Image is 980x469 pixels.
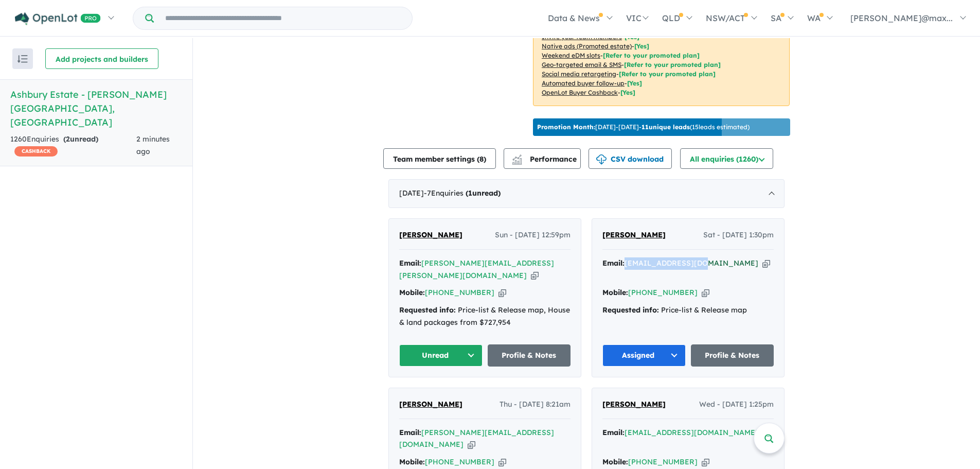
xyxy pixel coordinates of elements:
span: [PERSON_NAME] [399,230,462,239]
button: CSV download [589,148,672,169]
span: 8 [479,154,484,164]
u: Social media retargeting [542,70,616,78]
strong: Mobile: [399,288,425,297]
button: Copy [702,287,709,298]
div: Price-list & Release map, House & land packages from $727,954 [399,304,571,329]
u: OpenLot Buyer Cashback [542,89,618,96]
strong: Email: [399,258,421,268]
span: [PERSON_NAME]@max... [850,13,953,23]
button: Add projects and builders [45,48,158,69]
strong: Email: [602,428,625,437]
span: [Yes] [627,79,642,87]
span: Performance [513,154,577,164]
img: download icon [596,154,607,165]
span: [PERSON_NAME] [602,399,666,409]
p: [DATE] - [DATE] - ( 15 leads estimated) [537,123,750,132]
a: [PERSON_NAME][EMAIL_ADDRESS][DOMAIN_NAME] [399,428,554,449]
span: 2 minutes ago [136,134,170,156]
span: [Yes] [620,89,635,96]
a: [PERSON_NAME][EMAIL_ADDRESS][PERSON_NAME][DOMAIN_NAME] [399,258,554,280]
strong: ( unread) [63,134,98,144]
a: [EMAIL_ADDRESS][DOMAIN_NAME] [625,258,758,268]
div: 1260 Enquir ies [10,133,136,158]
span: Sun - [DATE] 12:59pm [495,229,571,241]
img: line-chart.svg [512,154,522,160]
span: Thu - [DATE] 8:21am [500,398,571,411]
strong: Email: [602,258,625,268]
span: [Refer to your promoted plan] [624,61,721,68]
a: [PERSON_NAME] [602,398,666,411]
strong: Requested info: [602,305,659,315]
button: Team member settings (8) [383,148,496,169]
a: Profile & Notes [488,344,571,367]
span: Wed - [DATE] 1:25pm [699,398,774,411]
button: Unread [399,344,483,367]
strong: Requested info: [399,305,456,315]
button: Copy [498,457,506,467]
a: [PERSON_NAME] [399,398,462,411]
button: Copy [702,457,709,467]
span: [PERSON_NAME] [399,399,462,409]
span: [Refer to your promoted plan] [619,70,716,78]
button: Copy [762,258,770,269]
button: All enquiries (1260) [680,148,773,169]
u: Weekend eDM slots [542,51,600,59]
strong: Email: [399,428,421,437]
b: Promotion Month: [537,123,595,131]
span: [Yes] [634,42,649,50]
button: Copy [498,287,506,298]
a: Profile & Notes [691,344,774,367]
div: Price-list & Release map [602,304,774,317]
a: [PHONE_NUMBER] [425,457,494,466]
a: [PHONE_NUMBER] [628,288,698,297]
a: [EMAIL_ADDRESS][DOMAIN_NAME] [625,428,758,437]
strong: Mobile: [602,457,628,466]
a: [PHONE_NUMBER] [425,288,494,297]
button: Copy [531,270,539,281]
a: [PHONE_NUMBER] [628,457,698,466]
u: Automated buyer follow-up [542,79,625,87]
img: sort.svg [17,55,28,63]
span: - 7 Enquir ies [424,188,501,198]
span: CASHBACK [14,146,58,157]
input: Try estate name, suburb, builder or developer [156,7,410,29]
u: Native ads (Promoted estate) [542,42,632,50]
span: Sat - [DATE] 1:30pm [703,229,774,241]
span: 1 [468,188,472,198]
strong: Mobile: [399,457,425,466]
span: [PERSON_NAME] [602,230,666,239]
u: Geo-targeted email & SMS [542,61,621,68]
button: Copy [468,439,475,450]
div: [DATE] [388,179,785,208]
img: Openlot PRO Logo White [15,12,101,25]
a: [PERSON_NAME] [399,229,462,241]
button: Performance [504,148,581,169]
h5: Ashbury Estate - [PERSON_NAME][GEOGRAPHIC_DATA] , [GEOGRAPHIC_DATA] [10,88,182,129]
span: [Refer to your promoted plan] [603,51,700,59]
span: 2 [66,134,70,144]
b: 11 unique leads [642,123,690,131]
strong: ( unread) [466,188,501,198]
button: Assigned [602,344,686,367]
a: [PERSON_NAME] [602,229,666,241]
strong: Mobile: [602,288,628,297]
img: bar-chart.svg [512,158,522,165]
